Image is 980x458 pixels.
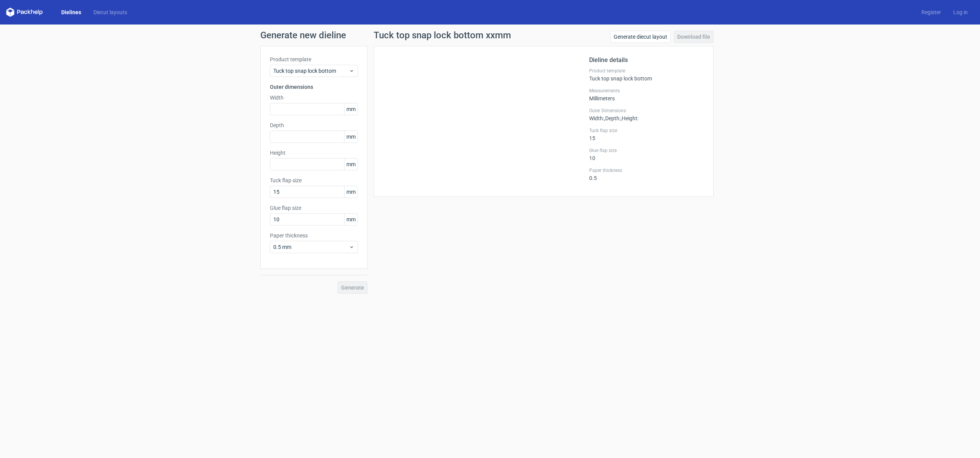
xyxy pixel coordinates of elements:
span: , Height : [621,115,639,121]
a: Generate diecut layout [610,31,671,43]
label: Glue flap size [589,147,704,154]
label: Outer Dimensions [589,108,704,114]
label: Paper thickness [589,167,704,173]
label: Product template [270,56,358,63]
h2: Dieline details [589,56,704,65]
span: , Depth : [604,115,621,121]
div: 15 [589,128,704,141]
div: 10 [589,147,704,161]
label: Height [270,149,358,157]
span: mm [344,159,358,170]
span: mm [344,131,358,142]
label: Glue flap size [270,204,358,212]
div: Millimeters [589,88,704,101]
h1: Tuck top snap lock bottom xxmm [374,31,511,40]
label: Product template [589,68,704,74]
div: 0.5 [589,167,704,181]
a: Dielines [55,8,87,16]
span: mm [344,186,358,198]
a: Log in [947,8,974,16]
h1: Generate new dieline [260,31,720,40]
label: Tuck flap size [589,128,704,134]
span: Tuck top snap lock bottom [273,67,349,75]
a: Diecut layouts [87,8,133,16]
span: mm [344,103,358,115]
span: 0.5 mm [273,243,349,251]
span: Width : [589,115,604,121]
label: Paper thickness [270,232,358,239]
label: Width [270,94,358,101]
div: Tuck top snap lock bottom [589,68,704,82]
span: mm [344,214,358,225]
label: Tuck flap size [270,177,358,184]
label: Measurements [589,88,704,94]
label: Depth [270,121,358,129]
h3: Outer dimensions [270,83,358,91]
a: Register [915,8,947,16]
